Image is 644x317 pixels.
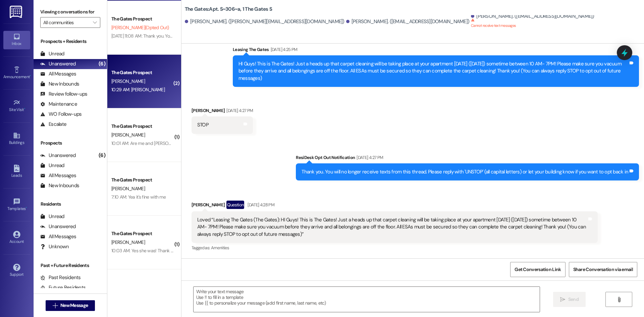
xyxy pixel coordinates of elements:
[43,17,90,28] input: All communities
[616,297,622,302] i: 
[3,262,30,280] a: Support
[40,182,79,189] div: New Inbounds
[197,216,587,238] div: Loved “Leasing The Gates (The Gates): HI Guys! This is The Gates! Just a heads up that carpet cle...
[510,262,565,277] button: Get Conversation Link
[40,91,87,98] div: Review follow-ups
[53,303,58,308] i: 
[192,201,598,211] div: [PERSON_NAME]
[40,152,76,159] div: Unanswered
[111,176,173,183] div: The Gates Prospect
[233,46,639,55] div: Leasing The Gates
[40,60,76,67] div: Unanswered
[111,87,165,93] div: 10:29 AM: [PERSON_NAME]
[46,300,95,311] button: New Message
[3,97,30,115] a: Site Visit •
[34,201,107,208] div: Residents
[40,81,79,88] div: New Inbounds
[238,60,628,82] div: HI Guys! This is The Gates! Just a heads up that carpet cleaning will be taking place at your apa...
[40,284,86,291] div: Future Residents
[111,24,169,31] span: [PERSON_NAME] (Opted Out)
[302,168,628,175] div: Thank you. You will no longer receive texts from this thread. Please reply with 'UNSTOP' (all cap...
[40,101,77,108] div: Maintenance
[471,13,594,20] div: [PERSON_NAME]. ([EMAIL_ADDRESS][DOMAIN_NAME])
[3,229,30,247] a: Account
[111,140,232,146] div: 10:01 AM: Are me and [PERSON_NAME] not in the same room?
[60,302,88,309] span: New Message
[515,266,561,273] span: Get Conversation Link
[111,78,145,84] span: [PERSON_NAME]
[111,33,443,39] div: [DATE] 11:08 AM: Thank you. You will no longer receive texts from this thread. Please reply with ...
[197,121,209,128] div: STOP
[111,123,173,130] div: The Gates Prospect
[40,121,66,128] div: Escalate
[111,186,145,192] span: [PERSON_NAME]
[40,223,76,230] div: Unanswered
[355,154,383,161] div: [DATE] 4:27 PM
[3,163,30,181] a: Leads
[553,292,586,307] button: Send
[40,50,64,57] div: Unread
[192,243,598,253] div: Tagged as:
[111,69,173,76] div: The Gates Prospect
[40,111,82,118] div: WO Follow-ups
[111,194,166,200] div: 7:10 AM: Yea it's fine with me
[34,140,107,147] div: Prospects
[93,20,97,25] i: 
[471,18,516,28] sup: Cannot receive text messages
[40,172,76,179] div: All Messages
[569,262,637,277] button: Share Conversation via email
[97,150,107,161] div: (6)
[34,262,107,269] div: Past + Future Residents
[192,107,253,116] div: [PERSON_NAME]
[30,73,31,78] span: •
[111,132,145,138] span: [PERSON_NAME]
[560,297,565,302] i: 
[111,239,145,245] span: [PERSON_NAME]
[26,205,27,210] span: •
[24,106,25,111] span: •
[225,107,253,114] div: [DATE] 4:27 PM
[246,201,274,208] div: [DATE] 4:28 PM
[185,6,272,13] b: The Gates: Apt. S~306~a, 1 The Gates S
[10,6,23,18] img: ResiDesk Logo
[40,162,64,169] div: Unread
[296,154,639,163] div: ResiDesk Opt Out Notification
[3,31,30,49] a: Inbox
[269,46,298,53] div: [DATE] 4:25 PM
[111,248,179,254] div: 10:03 AM: Yes she was! Thank you!
[211,245,229,251] span: Amenities
[34,38,107,45] div: Prospects + Residents
[226,201,244,209] div: Question
[3,130,30,148] a: Buildings
[40,274,81,281] div: Past Residents
[97,59,107,69] div: (6)
[40,233,76,240] div: All Messages
[40,243,69,250] div: Unknown
[185,18,344,25] div: [PERSON_NAME]. ([PERSON_NAME][EMAIL_ADDRESS][DOMAIN_NAME])
[573,266,633,273] span: Share Conversation via email
[3,196,30,214] a: Templates •
[111,15,173,22] div: The Gates Prospect
[40,213,64,220] div: Unread
[346,18,470,25] div: [PERSON_NAME]. ([EMAIL_ADDRESS][DOMAIN_NAME])
[111,230,173,237] div: The Gates Prospect
[40,7,100,17] label: Viewing conversations for
[40,70,76,77] div: All Messages
[568,296,579,303] span: Send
